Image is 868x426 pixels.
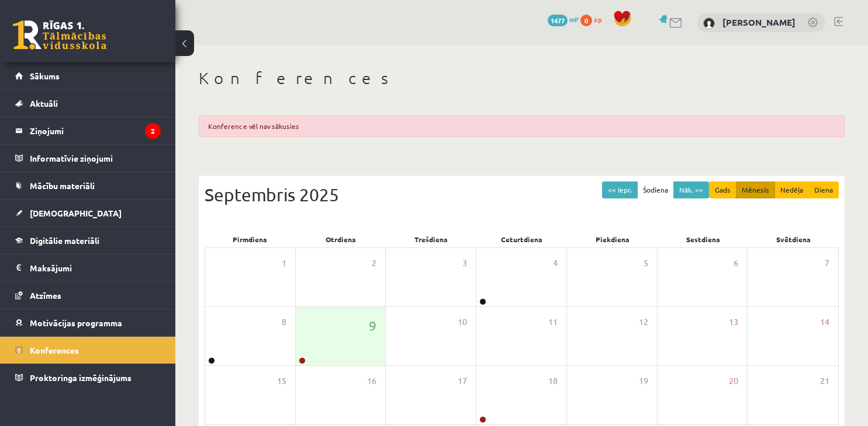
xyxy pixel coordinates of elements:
button: Šodiena [637,181,674,198]
button: Mēnesis [736,181,775,198]
a: 1477 mP [548,15,579,24]
a: Digitālie materiāli [15,227,161,254]
a: 0 xp [580,15,607,24]
span: xp [594,15,601,24]
span: Konferences [30,345,79,355]
a: Aktuāli [15,90,161,117]
span: Aktuāli [30,98,58,109]
a: Maksājumi [15,254,161,281]
span: 2 [372,257,376,270]
div: Svētdiena [748,231,839,247]
a: Atzīmes [15,282,161,309]
i: 2 [145,123,161,139]
span: 12 [639,316,648,329]
span: [DEMOGRAPHIC_DATA] [30,208,122,218]
div: Trešdiena [386,231,476,247]
legend: Maksājumi [30,254,161,281]
span: 10 [458,316,467,329]
span: 16 [367,375,376,387]
div: Septembris 2025 [205,181,839,208]
span: mP [569,15,579,24]
span: 18 [548,375,558,387]
div: Sestdiena [658,231,748,247]
div: Ceturtdiena [476,231,567,247]
div: Piekdiena [567,231,658,247]
div: Pirmdiena [205,231,295,247]
span: 1477 [548,15,568,26]
span: 0 [580,15,592,26]
div: Otrdiena [295,231,386,247]
span: 19 [639,375,648,387]
span: 15 [277,375,286,387]
button: Diena [808,181,839,198]
span: 17 [458,375,467,387]
a: Konferences [15,337,161,364]
span: Atzīmes [30,290,61,301]
span: Proktoringa izmēģinājums [30,372,132,383]
span: 11 [548,316,558,329]
span: 21 [820,375,829,387]
a: Sākums [15,62,161,89]
span: 20 [729,375,738,387]
legend: Informatīvie ziņojumi [30,145,161,172]
span: 3 [462,257,467,270]
a: Rīgas 1. Tālmācības vidusskola [13,20,106,50]
a: Proktoringa izmēģinājums [15,364,161,391]
button: Gads [709,181,736,198]
span: 8 [282,316,286,329]
legend: Ziņojumi [30,117,161,144]
h1: Konferences [199,68,845,88]
span: Digitālie materiāli [30,235,99,246]
button: Nāk. >> [673,181,709,198]
div: Konference vēl nav sākusies [199,115,845,137]
span: 7 [825,257,829,270]
span: 4 [553,257,558,270]
img: Katrīna Kalnkaziņa [703,18,715,29]
span: 14 [820,316,829,329]
span: 6 [734,257,738,270]
a: [PERSON_NAME] [722,16,796,28]
span: 1 [282,257,286,270]
a: Motivācijas programma [15,309,161,336]
span: Mācību materiāli [30,180,95,191]
a: [DEMOGRAPHIC_DATA] [15,200,161,226]
a: Ziņojumi2 [15,117,161,144]
span: 5 [644,257,648,270]
span: 9 [369,316,376,336]
button: Nedēļa [774,181,809,198]
span: Motivācijas programma [30,317,122,328]
span: Sākums [30,71,60,81]
a: Informatīvie ziņojumi [15,145,161,172]
span: 13 [729,316,738,329]
a: Mācību materiāli [15,172,161,199]
button: << Iepr. [602,181,638,198]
